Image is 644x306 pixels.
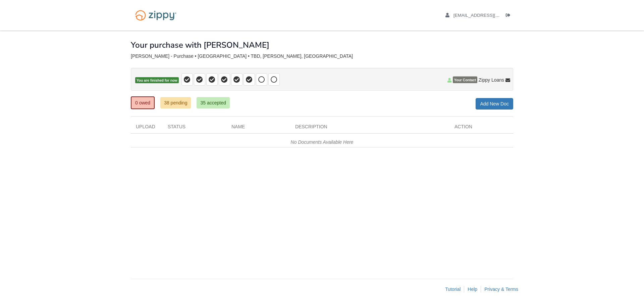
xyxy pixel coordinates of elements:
div: [PERSON_NAME] - Purchase • [GEOGRAPHIC_DATA] • TBD, [PERSON_NAME], [GEOGRAPHIC_DATA] [131,53,513,59]
h1: Your purchase with [PERSON_NAME] [131,41,269,49]
a: Help [468,287,477,292]
span: You are finished for now [135,77,179,84]
a: Add New Doc [476,98,513,110]
span: Zippy Loans [479,77,504,83]
a: 35 accepted [197,97,229,108]
div: Description [290,123,449,133]
span: Your Contact [453,77,477,83]
div: Status [163,123,226,133]
a: Privacy & Terms [484,287,518,292]
div: Upload [131,123,163,133]
a: Log out [506,13,513,19]
div: Action [449,123,513,133]
a: 38 pending [160,97,191,108]
a: 0 owed [131,96,155,109]
a: edit profile [445,13,530,19]
a: Tutorial [445,287,461,292]
em: No Documents Available Here [291,139,354,145]
div: Name [226,123,290,133]
img: Logo [131,7,181,24]
span: ajakkcarr@gmail.com [453,13,530,18]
